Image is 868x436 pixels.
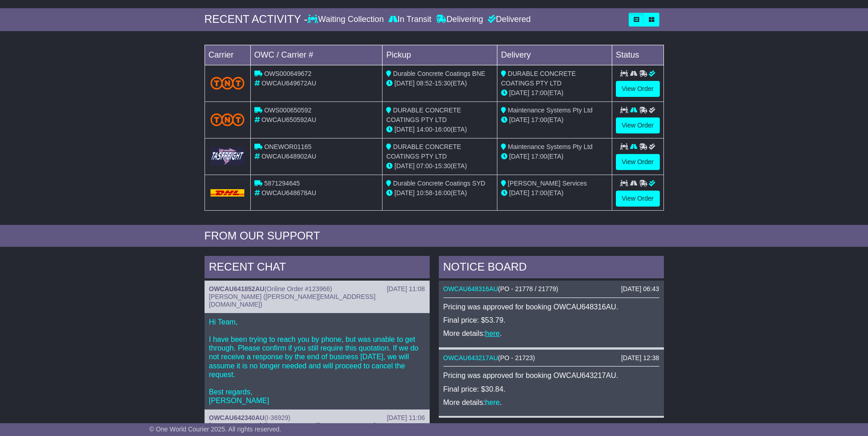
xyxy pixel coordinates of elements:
span: [PERSON_NAME] ([PERSON_NAME][EMAIL_ADDRESS][DOMAIN_NAME]) [209,293,376,308]
div: [DATE] 06:43 [621,285,659,293]
div: FROM OUR SUPPORT [205,229,664,243]
div: ( ) [443,354,659,362]
div: (ETA) [501,152,608,161]
a: here [485,330,500,337]
div: (ETA) [501,115,608,125]
span: 16:00 [435,126,451,133]
p: More details: . [443,329,659,338]
div: In Transit [386,15,434,25]
a: View Order [616,117,660,133]
td: Carrier [205,45,250,65]
div: ( ) [443,285,659,293]
span: [PERSON_NAME] Services [508,180,587,187]
span: Durable Concrete Coatings BNE [393,70,485,77]
span: [DATE] [394,126,415,133]
span: PO - 21778 / 21779 [500,285,556,292]
span: Maintenance Systems Pty Ltd [508,106,593,114]
a: View Order [616,154,660,170]
span: [DATE] [509,116,529,123]
span: OWCAU648678AU [261,189,316,197]
img: TNT_Domestic.png [210,77,245,89]
span: Online Order #123966 [267,285,330,292]
span: © One World Courier 2025. All rights reserved. [149,425,281,433]
div: Delivered [485,15,531,25]
span: Maintenance Systems Pty Ltd [508,143,593,150]
a: OWCAU642340AU [209,414,264,421]
span: DURABLE CONCRETE COATINGS PTY LTD [386,106,461,123]
td: OWC / Carrier # [250,45,383,65]
td: Pickup [383,45,497,65]
span: 17:00 [531,189,547,197]
span: [DATE] [509,153,529,160]
div: (ETA) [501,88,608,98]
p: Pricing was approved for booking OWCAU648316AU. [443,303,659,311]
div: - (ETA) [386,161,493,171]
a: here [485,399,500,406]
span: 17:00 [531,153,547,160]
div: Waiting Collection [307,15,386,25]
span: 10:58 [416,189,432,197]
a: View Order [616,81,660,97]
img: TNT_Domestic.png [210,113,245,126]
div: NOTICE BOARD [439,256,664,281]
span: 16:00 [435,189,451,197]
div: Delivering [434,15,485,25]
span: 15:30 [435,162,451,170]
div: [DATE] 12:38 [621,354,659,362]
span: 15:30 [435,80,451,87]
p: Final price: $30.84. [443,385,659,393]
div: - (ETA) [386,188,493,198]
span: [DATE] [509,89,529,96]
span: ONEWOR01165 [264,143,311,150]
span: OWCAU648902AU [261,153,316,160]
img: DHL.png [210,189,245,197]
div: - (ETA) [386,125,493,134]
span: 17:00 [531,89,547,96]
div: ( ) [209,285,425,293]
span: OWS000649672 [264,70,312,77]
span: OWCAU650592AU [261,116,316,123]
p: More details: . [443,398,659,407]
div: RECENT CHAT [205,256,430,281]
td: Status [612,45,663,65]
div: [DATE] 11:06 [387,414,425,422]
span: Durable Concrete Coatings SYD [393,180,485,187]
img: GetCarrierServiceLogo [210,147,245,165]
span: DURABLE CONCRETE COATINGS PTY LTD [501,70,576,87]
div: RECENT ACTIVITY - [205,13,308,26]
a: View Order [616,191,660,207]
span: DURABLE CONCRETE COATINGS PTY LTD [386,143,461,160]
td: Delivery [497,45,612,65]
p: Pricing was approved for booking OWCAU643217AU. [443,371,659,380]
span: [DATE] [394,162,415,170]
a: OWCAU641852AU [209,285,264,292]
span: 07:00 [416,162,432,170]
div: ( ) [209,414,425,422]
a: OWCAU643217AU [443,354,498,362]
span: [DATE] [509,189,529,197]
div: [DATE] 11:08 [387,285,425,293]
a: OWCAU648316AU [443,285,498,292]
span: [DATE] [394,80,415,87]
div: (ETA) [501,188,608,198]
div: - (ETA) [386,79,493,88]
p: Hi Team, I have been trying to reach you by phone, but was unable to get through. Please confirm ... [209,318,425,405]
span: 17:00 [531,116,547,123]
span: I-36929 [267,414,288,421]
span: OWS000650592 [264,106,312,114]
span: 14:00 [416,126,432,133]
span: [DATE] [394,189,415,197]
span: 5871294645 [264,180,300,187]
p: Final price: $53.79. [443,316,659,324]
span: 08:52 [416,80,432,87]
span: OWCAU649672AU [261,80,316,87]
span: PO - 21723 [500,354,533,362]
